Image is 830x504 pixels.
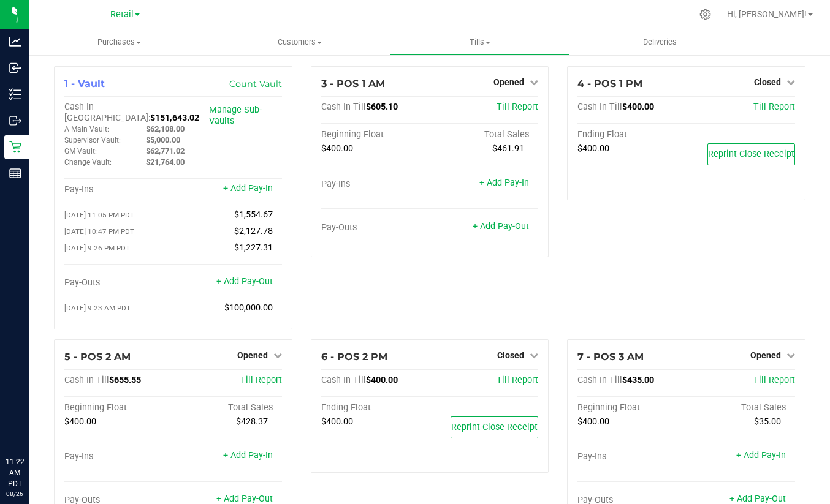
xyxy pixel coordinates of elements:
span: $605.10 [366,102,398,112]
span: $400.00 [321,416,353,427]
span: [DATE] 11:05 PM PDT [64,211,134,219]
a: Till Report [497,375,538,385]
span: Cash In Till [64,375,109,385]
p: 11:22 AM PDT [6,456,24,489]
inline-svg: Outbound [9,115,21,127]
span: Opened [493,77,524,87]
inline-svg: Reports [9,167,21,179]
div: Pay-Ins [64,184,173,195]
a: + Add Pay-Out [473,221,529,231]
div: Total Sales [687,402,795,413]
div: Ending Float [321,402,430,413]
inline-svg: Inbound [9,62,21,74]
p: 08/26 [6,489,24,498]
span: Retail [110,9,134,20]
span: $435.00 [622,375,654,385]
span: 7 - POS 3 AM [577,351,644,363]
a: Till Report [753,375,795,385]
div: Beginning Float [321,129,430,140]
span: Cash In Till [321,102,366,112]
span: $400.00 [577,416,609,427]
span: Cash In [GEOGRAPHIC_DATA]: [64,102,150,123]
span: 5 - POS 2 AM [64,351,131,363]
span: $655.55 [109,375,141,385]
span: [DATE] 9:23 AM PDT [64,304,131,312]
div: Pay-Outs [321,222,430,233]
span: Reprint Close Receipt [708,149,794,159]
a: + Add Pay-In [736,450,786,461]
div: Total Sales [173,402,281,413]
span: Opened [750,350,781,360]
span: $1,554.67 [234,209,273,220]
div: Total Sales [430,129,538,140]
span: $400.00 [321,143,353,154]
a: + Add Pay-Out [729,494,786,504]
div: Pay-Ins [321,179,430,190]
inline-svg: Analytics [9,36,21,48]
span: $100,000.00 [224,303,273,313]
span: Change Vault: [64,158,112,167]
div: Pay-Ins [577,451,686,462]
a: + Add Pay-In [223,183,273,194]
div: Ending Float [577,129,686,140]
span: Closed [497,350,524,360]
span: Customers [210,37,389,48]
a: Till Report [240,375,282,385]
a: Tills [390,29,570,55]
span: $151,643.02 [150,113,199,123]
span: $35.00 [754,416,781,427]
span: Opened [237,350,268,360]
span: Supervisor Vault: [64,136,121,145]
span: Cash In Till [577,375,622,385]
span: Closed [754,77,781,87]
div: Beginning Float [577,402,686,413]
a: Purchases [29,29,210,55]
span: Cash In Till [577,102,622,112]
button: Reprint Close Receipt [707,143,795,165]
iframe: Resource center [12,406,49,443]
a: + Add Pay-Out [216,276,273,287]
div: Pay-Ins [64,451,173,462]
span: $5,000.00 [146,135,180,145]
span: $62,108.00 [146,124,185,134]
span: Cash In Till [321,375,366,385]
span: Hi, [PERSON_NAME]! [727,9,807,19]
div: Beginning Float [64,402,173,413]
a: Deliveries [570,29,750,55]
span: $400.00 [577,143,609,154]
span: Deliveries [626,37,693,48]
span: $21,764.00 [146,157,185,167]
div: Pay-Outs [64,277,173,288]
span: 1 - Vault [64,78,105,89]
span: 3 - POS 1 AM [321,78,385,89]
span: Tills [390,37,569,48]
a: Till Report [753,102,795,112]
span: 6 - POS 2 PM [321,351,387,363]
a: + Add Pay-In [479,178,529,188]
span: [DATE] 9:26 PM PDT [64,244,130,252]
span: $428.37 [236,416,268,427]
span: $62,771.02 [146,146,185,156]
span: Purchases [29,37,210,48]
a: Customers [210,29,390,55]
button: Reprint Close Receipt [451,416,538,438]
span: A Main Vault: [64,125,109,134]
span: 4 - POS 1 PM [577,78,642,89]
a: + Add Pay-Out [216,494,273,504]
a: Count Vault [229,78,282,89]
a: Till Report [497,102,538,112]
span: [DATE] 10:47 PM PDT [64,227,134,236]
span: $400.00 [366,375,398,385]
span: $461.91 [492,143,524,154]
inline-svg: Retail [9,141,21,153]
span: $1,227.31 [234,243,273,253]
span: GM Vault: [64,147,97,156]
span: $400.00 [64,416,96,427]
div: Manage settings [698,9,713,20]
inline-svg: Inventory [9,88,21,100]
